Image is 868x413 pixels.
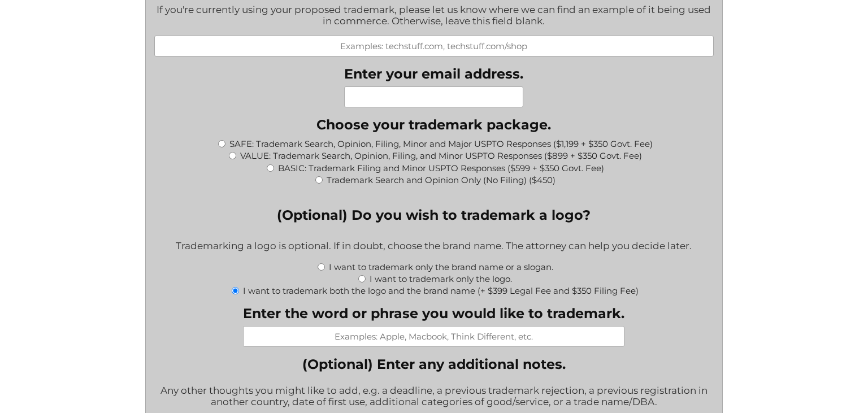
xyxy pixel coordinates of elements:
[327,175,555,185] label: Trademark Search and Opinion Only (No Filing) ($450)
[243,285,639,296] label: I want to trademark both the logo and the brand name (+ $399 Legal Fee and $350 Filing Fee)
[370,273,512,284] label: I want to trademark only the logo.
[316,116,551,133] legend: Choose your trademark package.
[278,163,604,173] label: BASIC: Trademark Filing and Minor USPTO Responses ($599 + $350 Govt. Fee)
[344,66,523,82] label: Enter your email address.
[154,233,714,260] div: Trademarking a logo is optional. If in doubt, choose the brand name. The attorney can help you de...
[154,356,714,372] label: (Optional) Enter any additional notes.
[240,150,642,161] label: VALUE: Trademark Search, Opinion, Filing, and Minor USPTO Responses ($899 + $350 Govt. Fee)
[229,138,653,149] label: SAFE: Trademark Search, Opinion, Filing, Minor and Major USPTO Responses ($1,199 + $350 Govt. Fee)
[243,326,624,347] input: Examples: Apple, Macbook, Think Different, etc.
[243,305,624,321] label: Enter the word or phrase you would like to trademark.
[154,36,714,56] input: Examples: techstuff.com, techstuff.com/shop
[277,207,591,223] legend: (Optional) Do you wish to trademark a logo?
[329,262,553,272] label: I want to trademark only the brand name or a slogan.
